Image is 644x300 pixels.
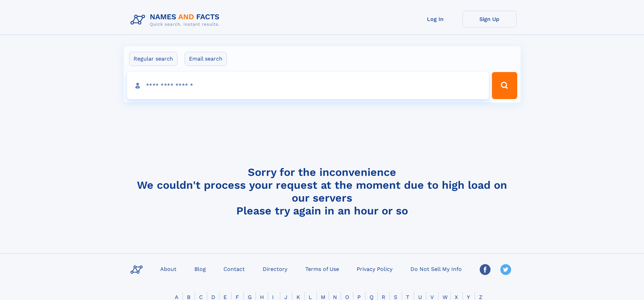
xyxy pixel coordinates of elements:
a: Privacy Policy [354,264,395,274]
a: Terms of Use [303,264,342,274]
a: Contact [221,264,247,274]
img: Facebook [480,264,491,275]
a: About [158,264,179,274]
a: Do Not Sell My Info [408,264,464,274]
label: Regular search [129,52,177,66]
a: Sign Up [462,11,517,27]
input: search input [127,72,489,99]
img: Logo Names and Facts [128,11,225,29]
button: Search Button [492,72,517,99]
a: Directory [260,264,290,274]
a: Log In [408,11,462,27]
h4: Sorry for the inconvenience We couldn't process your request at the moment due to high load on ou... [128,166,517,217]
a: Blog [192,264,209,274]
label: Email search [185,52,227,66]
img: Twitter [500,264,511,275]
